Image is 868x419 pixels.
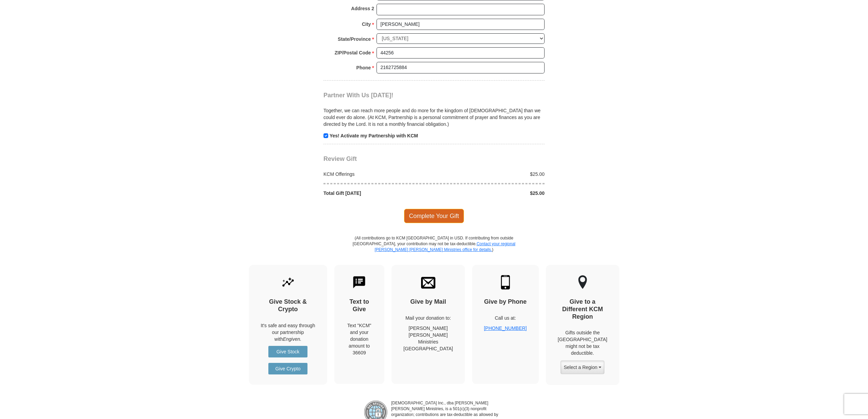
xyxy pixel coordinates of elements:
[403,325,453,352] p: [PERSON_NAME] [PERSON_NAME] Ministries [GEOGRAPHIC_DATA]
[261,322,315,342] p: It's safe and easy through our partnership with
[346,322,373,356] div: Text "KCM" and your donation amount to 36609
[558,298,607,320] h4: Give to a Different KCM Region
[323,155,357,162] span: Review Gift
[352,275,366,289] img: text-to-give.svg
[356,63,371,72] strong: Phone
[403,298,453,306] h4: Give by Mail
[434,190,548,197] div: $25.00
[484,298,527,306] h4: Give by Phone
[403,315,453,321] p: Mail your donation to:
[268,363,307,374] a: Give Crypto
[484,315,527,321] p: Call us at:
[335,48,371,57] strong: ZIP/Postal Code
[404,209,464,223] span: Complete Your Gift
[261,298,315,313] h4: Give Stock & Crypto
[484,325,527,331] a: [PHONE_NUMBER]
[323,107,545,128] p: Together, we can reach more people and do more for the kingdom of [DEMOGRAPHIC_DATA] than we coul...
[338,34,371,44] strong: State/Province
[421,275,435,289] img: envelope.svg
[268,346,307,357] a: Give Stock
[558,329,607,356] p: Gifts outside the [GEOGRAPHIC_DATA] might not be tax deductible.
[330,133,418,138] strong: Yes! Activate my Partnership with KCM
[434,171,548,178] div: $25.00
[498,275,513,289] img: mobile.svg
[352,235,516,265] p: (All contributions go to KCM [GEOGRAPHIC_DATA] in USD. If contributing from outside [GEOGRAPHIC_D...
[578,275,587,289] img: other-region
[351,4,374,13] strong: Address 2
[346,298,373,313] h4: Text to Give
[281,275,295,289] img: give-by-stock.svg
[320,190,434,197] div: Total Gift [DATE]
[561,361,604,374] button: Select a Region
[283,336,301,342] i: Engiven.
[323,92,394,99] span: Partner With Us [DATE]!
[362,19,371,29] strong: City
[320,171,434,178] div: KCM Offerings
